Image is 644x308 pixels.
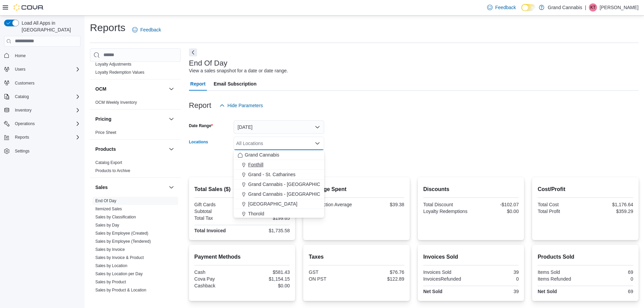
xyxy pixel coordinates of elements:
button: Reports [12,133,32,141]
a: Sales by Employee (Created) [95,231,148,236]
div: Choose from the following options [234,150,324,229]
h3: Pricing [95,116,111,122]
div: GST [309,269,355,275]
div: Pricing [90,128,181,139]
h2: Average Spent [309,185,404,193]
button: Hide Parameters [217,99,266,112]
span: Customers [12,79,80,87]
button: Grand Cannabis - [GEOGRAPHIC_DATA] [234,189,324,199]
a: End Of Day [95,198,116,203]
span: Sales by Employee (Tendered) [95,239,151,244]
a: Sales by Employee (Tendered) [95,239,151,244]
a: Home [12,52,28,60]
button: Fonthill [234,160,324,170]
div: 0 [472,276,519,282]
a: OCM Weekly Inventory [95,100,137,105]
span: Grand Cannabis [245,151,279,158]
span: Hide Parameters [228,102,263,109]
div: $199.65 [243,215,290,221]
button: Inventory [1,105,83,115]
span: Home [12,51,80,60]
button: Catalog [1,92,83,101]
a: Sales by Product & Location [95,288,146,292]
h3: Sales [95,184,108,191]
a: Loyalty Redemption Values [95,70,144,75]
a: Sales by Invoice & Product [95,255,144,260]
span: Sales by Employee (Created) [95,231,148,236]
span: OCM Weekly Inventory [95,100,137,105]
button: Grand Cannabis [234,150,324,160]
a: Customers [12,79,37,87]
span: Products to Archive [95,168,130,173]
div: $1,154.15 [243,276,290,282]
h3: Report [189,101,211,110]
span: KT [590,3,595,11]
button: Thorold [234,209,324,219]
div: $76.76 [358,269,404,275]
div: Kelly Trudel [589,3,597,11]
span: Loyalty Adjustments [95,62,132,67]
a: Sales by Location [95,263,127,268]
span: Load All Apps in [GEOGRAPHIC_DATA] [19,20,80,33]
span: Feedback [495,4,516,11]
span: Catalog Export [95,160,122,165]
span: End Of Day [95,198,116,204]
div: Total Tax [194,215,241,221]
h2: Cost/Profit [538,185,633,193]
button: Catalog [12,93,31,101]
img: Cova [14,4,44,11]
h2: Products Sold [538,253,633,261]
a: Itemized Sales [95,207,122,211]
a: Sales by Product [95,280,126,284]
div: 39 [472,269,519,275]
span: Sales by Location [95,263,127,268]
span: Dark Mode [521,11,522,11]
div: 0 [587,276,633,282]
button: Sales [167,183,175,191]
span: Customers [15,80,34,86]
span: [GEOGRAPHIC_DATA] [248,200,297,207]
div: Products [90,159,181,177]
span: Loyalty Redemption Values [95,70,144,75]
span: Grand Cannabis - [GEOGRAPHIC_DATA] [248,191,336,197]
div: Total Discount [423,202,470,207]
div: $1,176.64 [587,202,633,207]
div: -$102.07 [472,202,519,207]
span: Catalog [15,94,29,99]
label: Locations [189,139,208,145]
button: Inventory [12,106,34,114]
div: Subtotal [194,209,241,214]
div: ON PST [309,276,355,282]
button: Home [1,51,83,61]
button: OCM [167,85,175,93]
div: $39.38 [358,202,404,207]
a: Sales by Location per Day [95,271,143,276]
button: Next [189,48,197,56]
button: Close list of options [315,141,320,146]
h1: Reports [90,21,125,34]
div: Loyalty Redemptions [423,209,470,214]
div: Loyalty [90,60,181,79]
div: $122.89 [358,276,404,282]
span: Sales by Invoice & Product [95,255,144,260]
button: Settings [1,146,83,156]
a: Feedback [129,23,164,37]
a: Sales by Invoice [95,247,125,252]
span: Sales by Day [95,222,119,228]
strong: Total Invoiced [194,228,226,233]
button: Products [167,145,175,153]
div: Cova Pay [194,276,241,282]
a: Feedback [484,1,519,14]
span: Sales by Invoice [95,247,125,252]
span: Reports [15,135,29,140]
span: Settings [15,148,29,154]
a: Loyalty Adjustments [95,62,132,67]
button: Pricing [167,115,175,123]
span: Fonthill [248,161,263,168]
div: $1,735.58 [243,228,290,233]
h3: End Of Day [189,59,228,67]
div: Items Refunded [538,276,584,282]
span: Grand - St. Catharines [248,171,295,178]
nav: Complex example [4,48,80,174]
div: $0.00 [243,283,290,288]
